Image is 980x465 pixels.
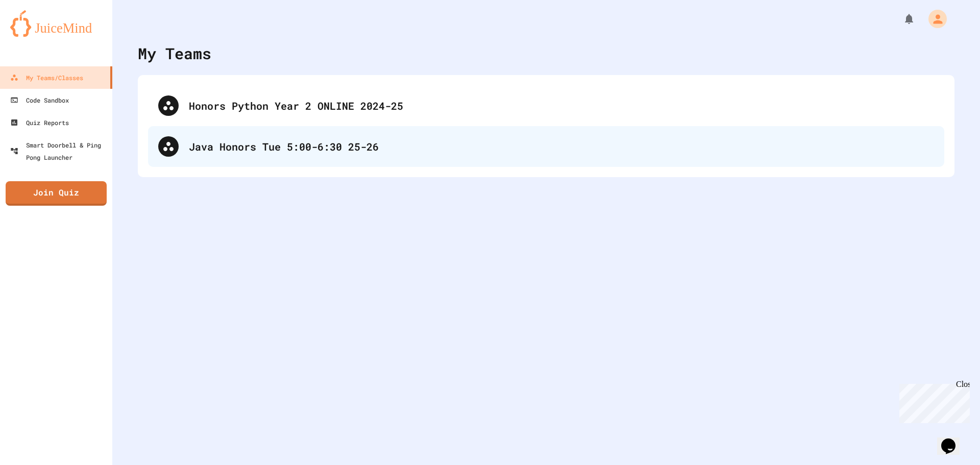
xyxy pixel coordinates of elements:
div: My Teams [138,42,211,65]
div: Honors Python Year 2 ONLINE 2024-25 [148,85,944,126]
iframe: chat widget [895,380,970,423]
div: Honors Python Year 2 ONLINE 2024-25 [189,98,934,113]
div: Java Honors Tue 5:00-6:30 25-26 [148,126,944,167]
div: Chat with us now!Close [4,4,70,65]
div: My Teams/Classes [10,71,83,84]
div: Java Honors Tue 5:00-6:30 25-26 [189,139,934,154]
div: My Notifications [884,10,918,28]
iframe: chat widget [937,424,970,455]
img: logo-orange.svg [10,10,102,37]
div: Quiz Reports [10,116,69,129]
div: My Account [918,7,949,31]
div: Smart Doorbell & Ping Pong Launcher [10,139,108,163]
div: Code Sandbox [10,94,69,106]
a: Join Quiz [6,181,107,206]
